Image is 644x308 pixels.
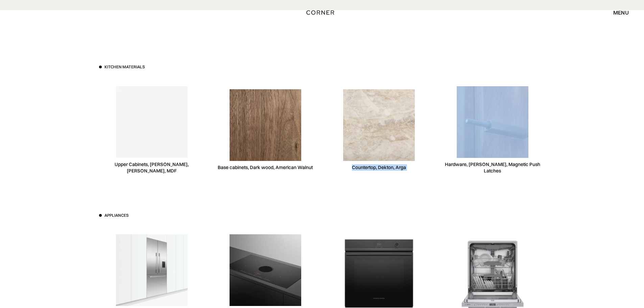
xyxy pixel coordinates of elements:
div: menu [613,10,629,15]
h3: Appliances [104,213,128,218]
div: Upper Cabinets, [PERSON_NAME], [PERSON_NAME], MDF [99,161,205,174]
div: Base cabinets, Dark wood, American Walnut [218,164,313,171]
div: Countertop, Dekton, Arga [352,164,406,171]
h3: Kitchen materials [104,64,145,70]
a: home [299,8,345,17]
div: menu [606,7,629,18]
div: Hardware, [PERSON_NAME], Magnetic Push Latches [440,161,545,174]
